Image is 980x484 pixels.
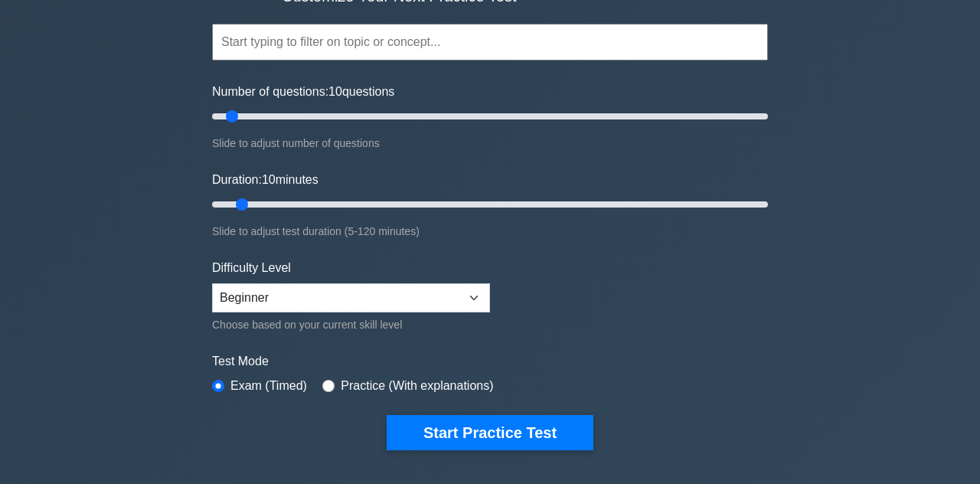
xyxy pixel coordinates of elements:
label: Test Mode [212,352,768,371]
label: Practice (With explanations) [341,377,493,395]
label: Duration: minutes [212,171,318,189]
span: 10 [328,85,342,98]
div: Choose based on your current skill level [212,316,490,334]
div: Slide to adjust number of questions [212,134,768,152]
div: Slide to adjust test duration (5-120 minutes) [212,222,768,240]
label: Number of questions: questions [212,83,394,101]
span: 10 [262,173,276,186]
label: Exam (Timed) [230,377,307,395]
button: Start Practice Test [387,415,593,450]
label: Difficulty Level [212,259,291,277]
input: Start typing to filter on topic or concept... [212,24,768,60]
